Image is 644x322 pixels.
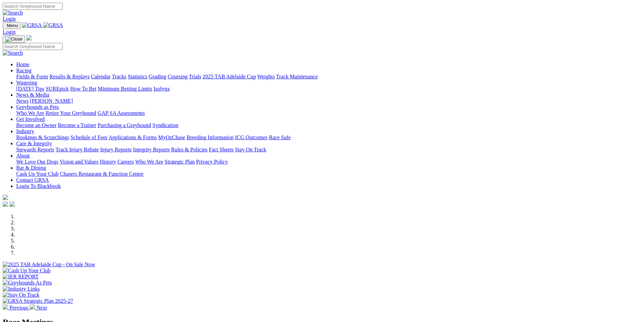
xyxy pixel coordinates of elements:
[30,98,73,104] a: [PERSON_NAME]
[3,280,52,286] img: Greyhounds As Pets
[91,74,111,79] a: Calendar
[196,159,228,165] a: Privacy Policy
[16,141,52,146] a: Care & Integrity
[171,147,208,152] a: Rules & Policies
[165,159,195,165] a: Strategic Plan
[235,147,266,152] a: Stay On Track
[70,86,97,92] a: How To Bet
[16,134,641,141] div: Industry
[16,98,641,104] div: News & Media
[7,23,18,28] span: Menu
[98,86,152,92] a: Minimum Betting Limits
[9,305,28,311] span: Previous
[46,86,69,92] a: SUREpick
[16,159,641,165] div: About
[16,177,49,183] a: Contact GRSA
[16,68,31,73] a: Racing
[16,171,58,177] a: Cash Up Your Club
[43,22,63,28] img: GRSA
[16,128,34,134] a: Industry
[117,159,134,165] a: Careers
[22,22,42,28] img: GRSA
[3,262,95,268] img: 2025 TAB Adelaide Cup - On Sale Now
[16,86,44,92] a: [DATE] Tips
[16,165,46,171] a: Bar & Dining
[189,74,201,79] a: Trials
[16,80,37,85] a: Wagering
[3,292,39,298] img: Stay On Track
[3,3,63,10] input: Search
[58,122,96,128] a: Become a Trainer
[3,43,63,50] input: Search
[16,153,30,158] a: About
[16,122,641,128] div: Get Involved
[152,122,178,128] a: Syndication
[3,268,50,274] img: Cash Up Your Club
[100,147,132,152] a: Injury Reports
[112,74,126,79] a: Tracks
[202,74,256,79] a: 2025 TAB Adelaide Cup
[3,274,39,280] img: IER REPORT
[16,92,49,98] a: News & Media
[16,98,28,104] a: News
[3,50,23,56] img: Search
[153,86,170,92] a: Isolynx
[46,110,96,116] a: Retire Your Greyhound
[26,35,32,41] img: logo-grsa-white.png
[158,134,185,140] a: MyOzChase
[276,74,318,79] a: Track Maintenance
[16,147,641,153] div: Care & Integrity
[209,147,234,152] a: Fact Sheets
[3,286,40,292] img: Industry Links
[149,74,166,79] a: Grading
[3,298,73,304] img: GRSA Strategic Plan 2025-27
[16,74,641,80] div: Racing
[30,304,35,309] img: chevron-right-pager-white.svg
[5,36,22,42] img: Close
[49,74,90,79] a: Results & Replays
[3,305,30,311] a: Previous
[37,305,47,311] span: Next
[30,305,47,311] a: Next
[16,74,48,79] a: Fields & Form
[59,159,98,165] a: Vision and Values
[269,134,290,140] a: Race Safe
[3,29,16,35] a: Login
[3,35,25,43] button: Toggle navigation
[100,159,116,165] a: History
[3,22,21,29] button: Toggle navigation
[16,134,69,140] a: Bookings & Scratchings
[16,110,44,116] a: Who We Are
[60,171,143,177] a: Chasers Restaurant & Function Centre
[235,134,267,140] a: ICG Outcomes
[9,201,15,207] img: twitter.svg
[70,134,107,140] a: Schedule of Fees
[16,110,641,116] div: Greyhounds as Pets
[16,86,641,92] div: Wagering
[16,104,59,110] a: Greyhounds as Pets
[3,10,23,16] img: Search
[128,74,147,79] a: Statistics
[3,304,8,309] img: chevron-left-pager-white.svg
[16,183,61,189] a: Login To Blackbook
[16,122,56,128] a: Become an Owner
[98,122,151,128] a: Purchasing a Greyhound
[168,74,188,79] a: Coursing
[3,201,8,207] img: facebook.svg
[109,134,157,140] a: Applications & Forms
[135,159,163,165] a: Who We Are
[133,147,170,152] a: Integrity Reports
[16,159,58,165] a: We Love Our Dogs
[98,110,145,116] a: GAP SA Assessments
[3,16,16,22] a: Login
[16,171,641,177] div: Bar & Dining
[16,147,54,152] a: Stewards Reports
[257,74,275,79] a: Weights
[16,116,45,122] a: Get Involved
[55,147,99,152] a: Track Injury Rebate
[187,134,234,140] a: Breeding Information
[16,61,29,67] a: Home
[3,195,8,200] img: logo-grsa-white.png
